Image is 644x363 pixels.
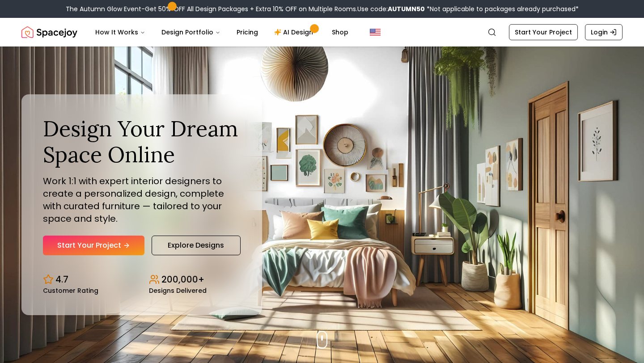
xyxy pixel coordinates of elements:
[43,287,98,294] small: Customer Rating
[43,116,241,167] h1: Design Your Dream Space Online
[357,4,425,13] span: Use code:
[43,175,241,225] p: Work 1:1 with expert interior designers to create a personalized design, complete with curated fu...
[267,23,323,41] a: AI Design
[229,23,265,41] a: Pricing
[88,23,153,41] button: How It Works
[55,273,68,286] p: 4.7
[152,236,241,255] a: Explore Designs
[21,23,77,41] img: Spacejoy Logo
[388,4,425,13] b: AUTUMN50
[149,287,207,294] small: Designs Delivered
[370,27,381,38] img: United States
[161,273,204,286] p: 200,000+
[43,236,144,255] a: Start Your Project
[154,23,228,41] button: Design Portfolio
[21,23,77,41] a: Spacejoy
[43,266,241,294] div: Design stats
[425,4,579,13] span: *Not applicable to packages already purchased*
[21,18,623,46] nav: Global
[66,4,579,13] div: The Autumn Glow Event-Get 50% OFF All Design Packages + Extra 10% OFF on Multiple Rooms.
[585,24,623,40] a: Login
[509,24,578,40] a: Start Your Project
[88,23,356,41] nav: Main
[325,23,356,41] a: Shop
